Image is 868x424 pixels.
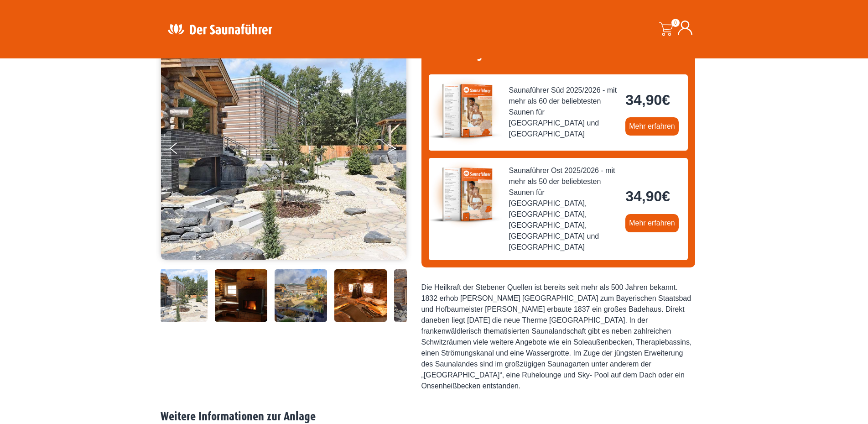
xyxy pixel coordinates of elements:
span: Saunaführer Ost 2025/2026 - mit mehr als 50 der beliebtesten Saunen für [GEOGRAPHIC_DATA], [GEOGR... [509,165,619,253]
span: € [662,92,670,108]
a: Mehr erfahren [625,117,679,136]
h2: Weitere Informationen zur Anlage [161,410,708,424]
img: der-saunafuehrer-2025-sued.jpg [429,74,502,147]
a: Mehr erfahren [625,214,679,232]
span: € [662,188,670,204]
bdi: 34,90 [625,92,670,108]
img: der-saunafuehrer-2025-ost.jpg [429,158,502,231]
button: Next [387,139,410,162]
div: Die Heilkraft der Stebener Quellen ist bereits seit mehr als 500 Jahren bekannt. 1832 erhob [PERS... [421,282,695,392]
span: Saunaführer Süd 2025/2026 - mit mehr als 60 der beliebtesten Saunen für [GEOGRAPHIC_DATA] und [GE... [509,85,619,140]
bdi: 34,90 [625,188,670,204]
span: 0 [671,19,680,27]
button: Previous [170,139,192,162]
